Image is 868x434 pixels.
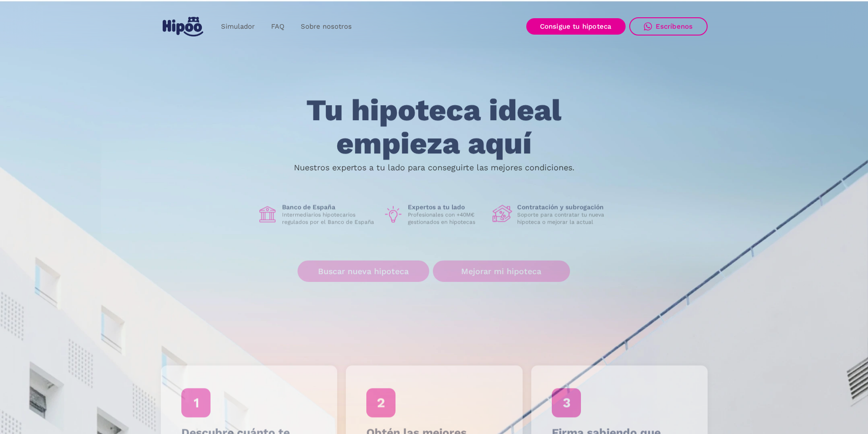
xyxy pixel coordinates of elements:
[293,18,360,36] a: Sobre nosotros
[408,211,485,226] p: Profesionales con +40M€ gestionados en hipotecas
[433,260,570,282] a: Mejorar mi hipoteca
[294,164,575,171] p: Nuestros expertos a tu lado para conseguirte las mejores condiciones.
[526,18,626,35] a: Consigue tu hipoteca
[517,203,611,211] h1: Contratación y subrogación
[213,18,263,36] a: Simulador
[282,211,376,226] p: Intermediarios hipotecarios regulados por el Banco de España
[161,13,205,40] a: home
[263,18,293,36] a: FAQ
[408,203,485,211] h1: Expertos a tu lado
[517,211,611,226] p: Soporte para contratar tu nueva hipoteca o mejorar la actual
[298,260,429,282] a: Buscar nueva hipoteca
[282,203,376,211] h1: Banco de España
[656,22,693,31] div: Escríbenos
[629,17,708,36] a: Escríbenos
[261,94,606,160] h1: Tu hipoteca ideal empieza aquí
